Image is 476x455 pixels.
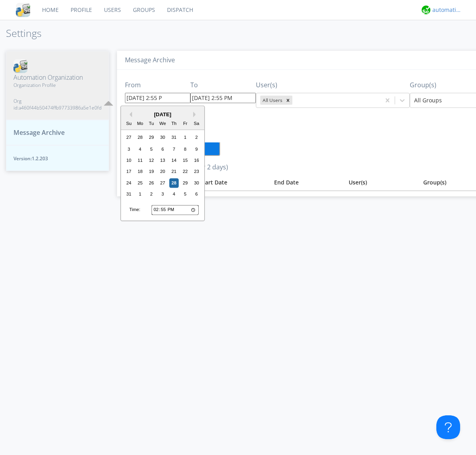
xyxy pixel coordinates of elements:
div: Remove All Users [284,96,292,105]
div: Choose Wednesday, August 6th, 2025 [158,144,167,154]
div: Choose Friday, August 29th, 2025 [180,178,190,188]
img: d2d01cd9b4174d08988066c6d424eccd [422,6,430,14]
div: Fr [180,119,190,129]
div: Choose Wednesday, August 13th, 2025 [158,156,167,165]
div: Choose Saturday, August 9th, 2025 [192,144,202,154]
div: Sa [192,119,202,129]
span: Org id: a460f44b50474ffb97733986a5e1e0fd [13,98,102,111]
button: Previous Month [127,112,132,117]
div: Choose Saturday, September 6th, 2025 [192,190,202,199]
div: Choose Sunday, August 3rd, 2025 [124,144,134,154]
span: Version: 1.2.203 [13,155,102,162]
div: Th [169,119,179,129]
th: User(s) [345,175,419,190]
div: Choose Thursday, August 7th, 2025 [169,144,179,154]
div: Choose Saturday, August 2nd, 2025 [192,133,202,142]
div: Choose Friday, September 5th, 2025 [180,190,190,199]
div: Choose Tuesday, August 5th, 2025 [147,144,156,154]
div: Choose Sunday, August 10th, 2025 [124,156,134,165]
div: Choose Saturday, August 16th, 2025 [192,156,202,165]
button: Next Month [193,112,199,117]
div: Choose Friday, August 8th, 2025 [180,144,190,154]
th: Toggle SortBy [270,175,345,190]
div: Choose Wednesday, August 20th, 2025 [158,167,167,177]
div: Choose Thursday, September 4th, 2025 [169,190,179,199]
span: Automation Organization [13,73,102,82]
div: Choose Sunday, July 27th, 2025 [124,133,134,142]
div: Mo [135,119,145,129]
div: Choose Thursday, July 31st, 2025 [169,133,179,142]
span: Message Archive [13,128,65,137]
div: Choose Wednesday, July 30th, 2025 [158,133,167,142]
div: Choose Monday, August 18th, 2025 [135,167,145,177]
button: Message Archive [6,120,109,146]
div: Choose Monday, July 28th, 2025 [135,133,145,142]
div: Choose Sunday, August 31st, 2025 [124,190,134,199]
div: Choose Friday, August 22nd, 2025 [180,167,190,177]
div: Choose Friday, August 1st, 2025 [180,133,190,142]
div: Choose Tuesday, September 2nd, 2025 [147,190,156,199]
div: [DATE] [121,111,204,118]
span: Organization Profile [13,82,102,88]
div: Choose Monday, August 11th, 2025 [135,156,145,165]
div: Choose Monday, August 25th, 2025 [135,178,145,188]
div: Choose Thursday, August 14th, 2025 [169,156,179,165]
div: automation+atlas [432,6,462,14]
div: We [158,119,167,129]
div: Su [124,119,134,129]
div: All Users [260,96,284,105]
div: month 2025-08 [123,132,202,200]
div: Tu [147,119,156,129]
div: Choose Sunday, August 17th, 2025 [124,167,134,177]
div: Choose Thursday, August 21st, 2025 [169,167,179,177]
img: cddb5a64eb264b2086981ab96f4c1ba7 [16,3,30,17]
button: Automation OrganizationOrganization ProfileOrg id:a460f44b50474ffb97733986a5e1e0fd [6,51,109,120]
div: Choose Monday, September 1st, 2025 [135,190,145,199]
div: Choose Tuesday, August 19th, 2025 [147,167,156,177]
div: Choose Thursday, August 28th, 2025 [169,178,179,188]
div: Choose Tuesday, August 12th, 2025 [147,156,156,165]
iframe: Toggle Customer Support [436,415,460,439]
div: Choose Wednesday, September 3rd, 2025 [158,190,167,199]
div: Choose Wednesday, August 27th, 2025 [158,178,167,188]
button: Version:1.2.203 [6,145,109,171]
div: Choose Sunday, August 24th, 2025 [124,178,134,188]
div: Choose Saturday, August 23rd, 2025 [192,167,202,177]
div: Choose Friday, August 15th, 2025 [180,156,190,165]
h3: To [190,82,256,89]
h3: User(s) [256,82,410,89]
div: Choose Tuesday, July 29th, 2025 [147,133,156,142]
div: Choose Saturday, August 30th, 2025 [192,178,202,188]
div: Choose Monday, August 4th, 2025 [135,144,145,154]
h3: From [125,82,190,89]
img: cddb5a64eb264b2086981ab96f4c1ba7 [13,59,27,73]
div: Choose Tuesday, August 26th, 2025 [147,178,156,188]
th: Toggle SortBy [196,175,270,190]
